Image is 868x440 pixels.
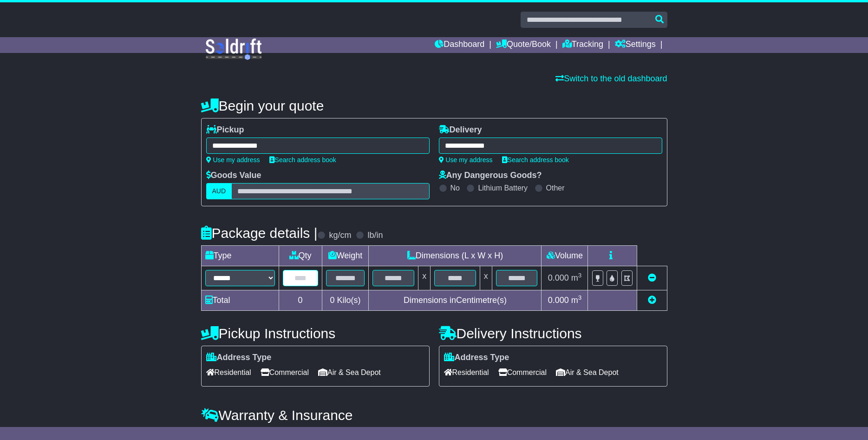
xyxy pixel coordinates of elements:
[439,156,493,164] a: Use my address
[480,266,492,290] td: x
[418,266,431,290] td: x
[478,184,528,192] label: Lithium Battery
[330,296,334,305] span: 0
[444,353,509,363] label: Address Type
[450,184,460,192] label: No
[546,184,565,192] label: Other
[206,365,251,380] span: Residential
[201,407,667,423] h4: Warranty & Insurance
[318,365,381,380] span: Air & Sea Depot
[648,296,656,305] a: Add new item
[496,37,551,53] a: Quote/Book
[439,125,482,135] label: Delivery
[206,156,260,164] a: Use my address
[322,246,369,266] td: Weight
[439,326,667,341] h4: Delivery Instructions
[201,326,430,341] h4: Pickup Instructions
[206,183,232,199] label: AUD
[548,296,569,305] span: 0.000
[279,246,322,266] td: Qty
[571,273,582,282] span: m
[201,225,318,241] h4: Package details |
[556,365,619,380] span: Air & Sea Depot
[269,156,336,164] a: Search address book
[498,365,547,380] span: Commercial
[367,230,383,241] label: lb/in
[542,246,588,266] td: Volume
[201,290,279,311] td: Total
[279,290,322,311] td: 0
[548,273,569,282] span: 0.000
[578,272,582,279] sup: 3
[648,273,656,282] a: Remove this item
[369,246,542,266] td: Dimensions (L x W x H)
[571,296,582,305] span: m
[615,37,656,53] a: Settings
[322,290,369,311] td: Kilo(s)
[444,365,489,380] span: Residential
[369,290,542,311] td: Dimensions in Centimetre(s)
[555,74,667,83] a: Switch to the old dashboard
[206,353,272,363] label: Address Type
[578,294,582,301] sup: 3
[201,98,667,113] h4: Begin your quote
[206,125,244,135] label: Pickup
[562,37,603,53] a: Tracking
[502,156,569,164] a: Search address book
[329,230,351,241] label: kg/cm
[435,37,484,53] a: Dashboard
[261,365,309,380] span: Commercial
[201,246,279,266] td: Type
[206,171,261,181] label: Goods Value
[439,171,542,181] label: Any Dangerous Goods?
